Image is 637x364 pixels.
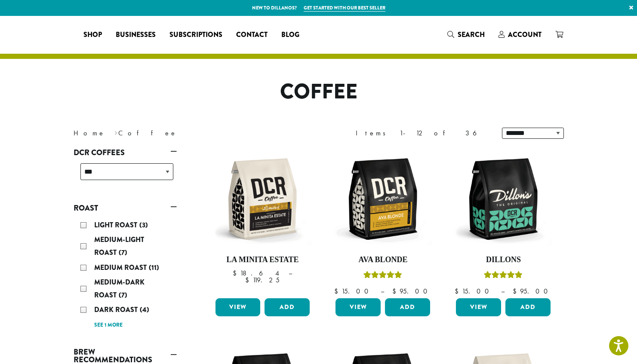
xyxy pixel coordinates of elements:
[333,150,432,295] a: Ava BlondeRated 5.00 out of 5
[484,270,523,283] div: Rated 5.00 out of 5
[454,150,553,248] img: DCR-12oz-Dillons-Stock-scaled.png
[385,298,430,316] button: Add
[116,30,156,40] span: Businesses
[119,290,127,300] span: (7)
[265,298,310,316] button: Add
[458,30,485,40] span: Search
[67,80,570,104] h1: Coffee
[455,287,462,296] span: $
[501,287,505,296] span: –
[74,128,306,138] nav: Breadcrumb
[74,201,177,215] a: Roast
[335,298,381,316] a: View
[74,128,105,138] a: Home
[454,255,553,265] h4: Dillons
[94,321,123,330] a: See 1 more
[333,255,432,265] h4: Ava Blonde
[508,30,542,40] span: Account
[233,269,280,278] bdi: 18.64
[215,298,261,316] a: View
[213,150,312,248] img: DCR-12oz-La-Minita-Estate-Stock-scaled.png
[74,215,177,334] div: Roast
[233,269,240,278] span: $
[245,275,252,284] span: $
[77,28,109,42] a: Shop
[454,150,553,295] a: DillonsRated 5.00 out of 5
[304,4,385,12] a: Get started with our best seller
[169,30,222,40] span: Subscriptions
[334,287,372,296] bdi: 15.00
[83,30,102,40] span: Shop
[505,298,551,316] button: Add
[455,287,493,296] bdi: 15.00
[119,248,127,257] span: (7)
[94,305,140,315] span: Dark Roast
[114,125,117,138] span: ›
[74,160,177,190] div: DCR Coffees
[149,263,159,272] span: (11)
[140,305,149,315] span: (4)
[236,30,268,40] span: Contact
[94,235,144,257] span: Medium-Light Roast
[94,220,139,230] span: Light Roast
[513,287,552,296] bdi: 95.00
[392,287,400,296] span: $
[513,287,520,296] span: $
[440,28,492,42] a: Search
[139,220,148,230] span: (3)
[356,128,489,138] div: Items 1-12 of 36
[281,30,299,40] span: Blog
[245,275,280,284] bdi: 119.25
[289,269,292,278] span: –
[213,150,312,295] a: La Minita Estate
[94,277,145,300] span: Medium-Dark Roast
[94,263,149,272] span: Medium Roast
[333,150,432,248] img: DCR-12oz-Ava-Blonde-Stock-scaled.png
[334,287,342,296] span: $
[456,298,501,316] a: View
[213,255,312,265] h4: La Minita Estate
[363,270,402,283] div: Rated 5.00 out of 5
[381,287,384,296] span: –
[392,287,431,296] bdi: 95.00
[74,145,177,160] a: DCR Coffees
